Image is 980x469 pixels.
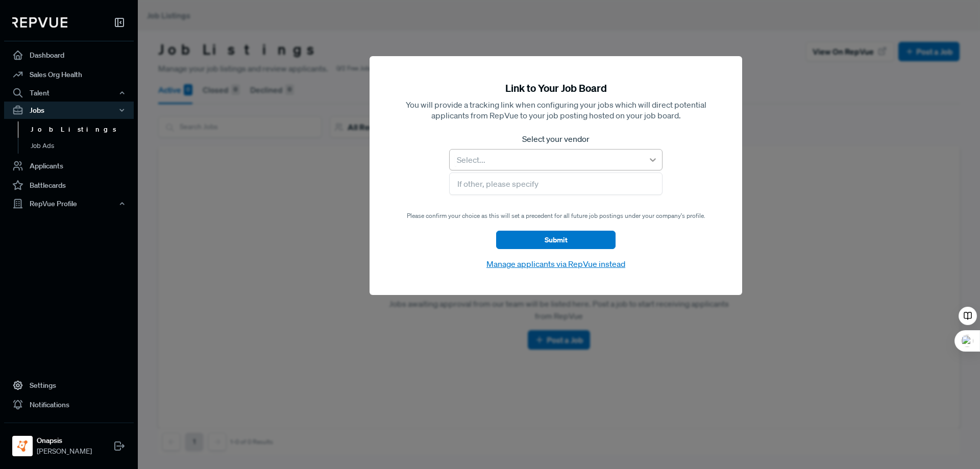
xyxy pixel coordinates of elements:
[4,84,134,102] button: Talent
[4,45,134,65] a: Dashboard
[18,121,148,138] a: Job Listings
[4,395,134,414] a: Notifications
[4,65,134,84] a: Sales Org Health
[14,438,31,454] img: Onapsis
[4,195,134,212] button: RepVue Profile
[449,133,663,145] label: Select your vendor
[394,81,718,95] h5: Link to Your Job Board
[4,156,134,176] a: Applicants
[496,231,616,249] button: Submit
[12,17,67,28] img: RepVue
[394,100,718,120] p: You will provide a tracking link when configuring your jobs which will direct potential applicant...
[4,376,134,395] a: Settings
[4,176,134,195] a: Battlecards
[4,423,134,461] a: OnapsisOnapsis[PERSON_NAME]
[37,435,92,446] strong: Onapsis
[483,257,628,270] button: Manage applicants via RepVue instead
[449,172,663,195] input: If other, please specify
[407,211,705,220] p: Please confirm your choice as this will set a precedent for all future job postings under your co...
[37,446,92,457] span: [PERSON_NAME]
[4,102,134,119] button: Jobs
[18,138,148,154] a: Job Ads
